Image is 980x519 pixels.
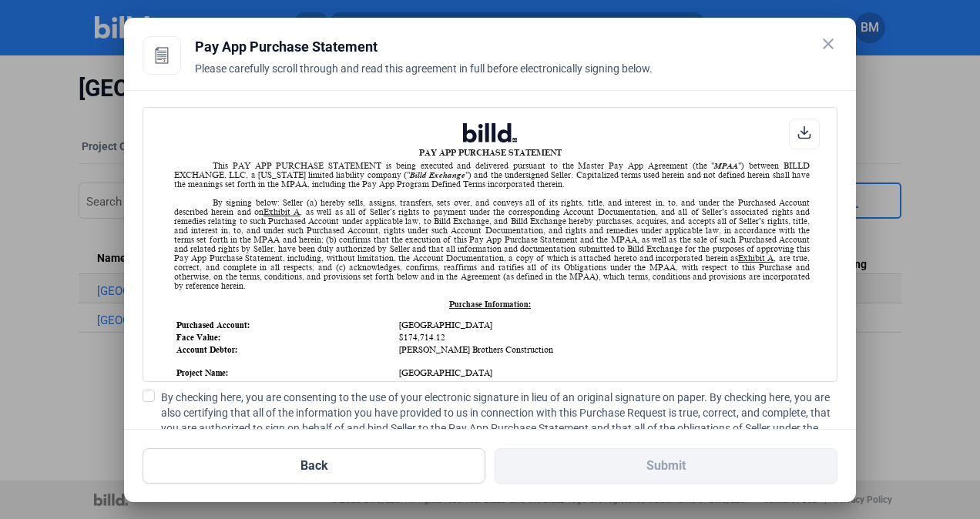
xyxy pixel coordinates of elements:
[419,148,562,157] b: PAY APP PURCHASE STATEMENT
[195,36,837,58] div: Pay App Purchase Statement
[176,320,397,330] td: Purchased Account:
[449,300,531,309] u: Purchase Information:
[143,448,485,484] button: Back
[176,332,397,343] td: Face Value:
[714,161,738,170] i: MPAA
[398,320,808,330] td: [GEOGRAPHIC_DATA]
[263,207,300,216] u: Exhibit A
[410,170,465,179] i: Billd Exchange
[399,345,553,354] span: [PERSON_NAME] Brothers Construction
[161,390,837,467] span: By checking here, you are consenting to the use of your electronic signature in lieu of an origin...
[174,161,810,189] div: This PAY APP PURCHASE STATEMENT is being executed and delivered pursuant to the Master Pay App Ag...
[738,253,774,263] u: Exhibit A
[819,35,837,53] mat-icon: close
[195,61,837,95] div: Please carefully scroll through and read this agreement in full before electronically signing below.
[174,198,810,290] div: By signing below: Seller (a) hereby sells, assigns, transfers, sets over, and conveys all of its ...
[176,367,397,378] td: Project Name:
[176,344,397,355] td: Account Debtor:
[398,367,808,378] td: [GEOGRAPHIC_DATA]
[398,332,808,343] td: $174,714.12
[176,380,397,390] td: Project Address:
[399,380,484,390] span: [STREET_ADDRESS],
[495,448,837,484] button: Submit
